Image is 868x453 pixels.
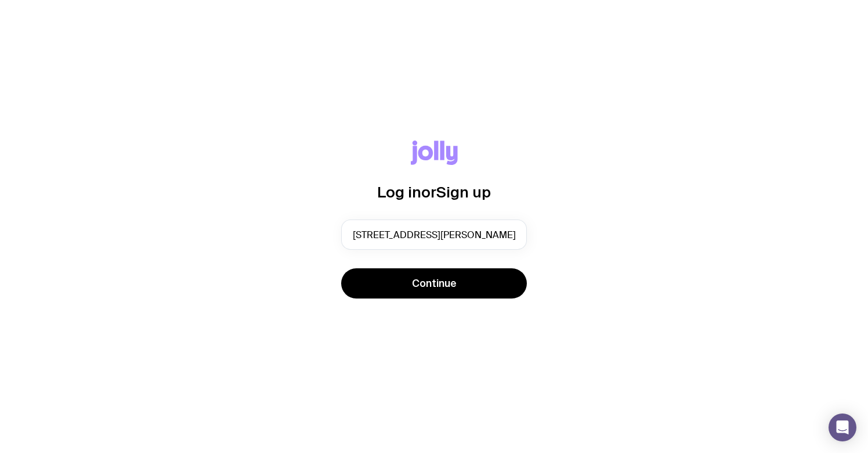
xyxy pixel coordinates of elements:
[412,276,457,290] span: Continue
[829,414,856,441] div: Open Intercom Messenger
[436,184,491,200] span: Sign up
[421,184,436,200] span: or
[377,184,421,200] span: Log in
[341,220,527,250] input: you@email.com
[341,268,527,299] button: Continue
